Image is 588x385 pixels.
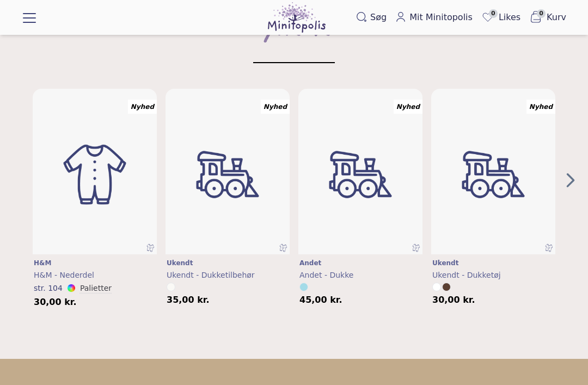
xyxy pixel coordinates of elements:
[166,89,290,260] img: minitopolis-no-image-toy-placeholder
[526,100,555,114] div: Nyhed
[167,271,255,279] span: Ukendt - Dukketilbehør
[431,89,555,260] img: minitopolis-no-image-toy-placeholder
[241,12,347,47] div: Nyheder
[298,89,422,260] img: minitopolis-no-image-toy-placeholder
[432,296,475,304] span: 30,00 kr.
[161,89,294,307] div: 1
[167,259,193,267] span: Ukendt
[432,259,554,267] a: Ukendt
[391,9,477,26] a: Mit Minitopolis
[167,270,289,280] a: Ukendt - Dukketilbehør
[166,89,290,254] a: minitopolis-no-image-toy-placeholderminitopolis-no-image-toy-placeholderNyhed
[128,100,157,114] div: Nyhed
[34,298,77,307] span: 30,00 kr.
[299,259,321,267] span: Andet
[299,296,342,304] span: 45,00 kr.
[370,11,387,24] span: Søg
[525,8,571,27] button: 0Kurv
[489,9,498,18] span: 0
[34,259,51,267] span: H&M
[261,100,290,114] div: Nyhed
[33,89,157,254] a: BørnetøjBørnetøjNyhed
[432,271,501,279] span: Ukendt - Dukketøj
[499,11,520,24] span: Likes
[537,9,546,18] span: 0
[34,270,156,280] a: H&M - Nederdel
[268,2,326,33] img: Minitopolis logo
[299,270,421,280] a: Andet - Dukke
[167,259,289,267] a: Ukendt
[547,11,566,24] span: Kurv
[562,172,579,189] button: Next Page
[294,89,427,307] div: 2
[34,259,156,267] a: H&M
[427,89,560,307] div: 3
[28,89,161,307] div: 0
[33,89,157,260] img: Børnetøj
[477,8,525,27] a: 0Likes
[34,284,63,292] span: str. 104
[298,89,422,254] a: minitopolis-no-image-toy-placeholderminitopolis-no-image-toy-placeholderNyhed
[34,271,94,279] span: H&M - Nederdel
[299,271,353,279] span: Andet - Dukke
[352,9,391,26] button: Søg
[167,296,210,304] span: 35,00 kr.
[409,11,473,24] span: Mit Minitopolis
[394,100,422,114] div: Nyhed
[299,259,421,267] a: Andet
[431,89,555,254] a: minitopolis-no-image-toy-placeholderminitopolis-no-image-toy-placeholderNyhed
[432,259,458,267] span: Ukendt
[80,283,112,294] button: Palietter
[432,270,554,280] a: Ukendt - Dukketøj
